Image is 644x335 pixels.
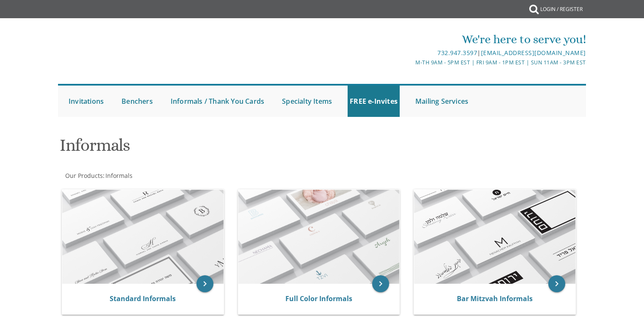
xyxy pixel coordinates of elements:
a: Invitations [66,86,106,117]
a: Mailing Services [413,86,470,117]
a: Full Color Informals [285,294,352,303]
div: | [235,48,586,58]
div: : [58,172,322,180]
a: Specialty Items [280,86,334,117]
img: Bar Mitzvah Informals [414,190,575,284]
a: Informals [105,172,133,180]
div: We're here to serve you! [235,31,586,48]
a: Our Products [64,172,103,180]
div: M-Th 9am - 5pm EST | Fri 9am - 1pm EST | Sun 11am - 3pm EST [235,58,586,67]
img: Full Color Informals [238,190,400,284]
a: Bar Mitzvah Informals [457,294,533,303]
a: keyboard_arrow_right [196,275,213,292]
a: Informals / Thank You Cards [169,86,266,117]
a: 732.947.3597 [437,49,477,57]
a: Standard Informals [110,294,176,303]
a: keyboard_arrow_right [372,275,389,292]
span: Informals [105,172,133,180]
a: Benchers [119,86,155,117]
a: FREE e-Invites [348,86,400,117]
img: Standard Informals [62,190,224,284]
h1: Informals [60,136,405,161]
a: [EMAIL_ADDRESS][DOMAIN_NAME] [481,49,586,57]
a: keyboard_arrow_right [548,275,565,292]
